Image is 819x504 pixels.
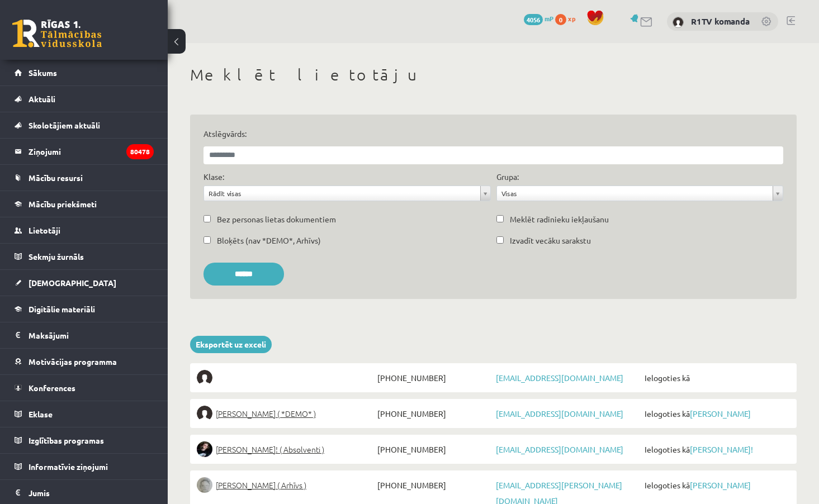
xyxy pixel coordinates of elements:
a: Maksājumi [15,322,154,348]
a: Rīgas 1. Tālmācības vidusskola [12,20,102,47]
span: [PHONE_NUMBER] [375,441,493,457]
a: Ziņojumi80478 [15,139,154,164]
span: Visas [501,186,769,201]
a: Aktuāli [15,86,154,112]
span: Konferences [29,383,75,393]
span: Mācību priekšmeti [29,199,97,209]
span: Rādīt visas [209,186,476,201]
img: R1TV komanda [673,17,684,28]
span: [PHONE_NUMBER] [375,406,493,421]
span: mP [545,14,553,23]
a: Sekmju žurnāls [15,244,154,269]
span: [DEMOGRAPHIC_DATA] [29,278,116,288]
a: Mācību resursi [15,165,154,191]
a: [DEMOGRAPHIC_DATA] [15,270,154,296]
label: Klase: [203,171,224,183]
img: Lelde Braune [197,477,212,493]
label: Meklēt radinieku iekļaušanu [510,213,609,225]
a: Rādīt visas [204,186,490,201]
a: [PERSON_NAME]! [690,444,753,454]
label: Izvadīt vecāku sarakstu [510,235,591,246]
span: Ielogoties kā [642,477,790,493]
span: Skolotājiem aktuāli [29,120,100,130]
span: [PERSON_NAME] ( Arhīvs ) [216,477,306,493]
legend: Maksājumi [29,322,154,348]
a: [EMAIL_ADDRESS][DOMAIN_NAME] [496,408,623,419]
span: Informatīvie ziņojumi [29,462,108,472]
span: [PHONE_NUMBER] [375,477,493,493]
a: R1TV komanda [691,16,750,27]
a: Visas [497,186,783,201]
h1: Meklēt lietotāju [190,65,797,84]
a: [PERSON_NAME] ( Arhīvs ) [197,477,375,493]
span: Ielogoties kā [642,406,790,421]
span: xp [568,14,575,23]
span: 4056 [524,14,543,25]
a: Konferences [15,375,154,401]
legend: Ziņojumi [29,139,154,164]
i: 80478 [126,144,154,159]
a: Mācību priekšmeti [15,191,154,217]
span: Digitālie materiāli [29,304,95,314]
span: Sekmju žurnāls [29,251,84,261]
label: Atslēgvārds: [203,128,783,140]
a: [PERSON_NAME] [690,408,751,419]
span: Jumis [29,488,50,498]
a: Digitālie materiāli [15,296,154,322]
span: Mācību resursi [29,173,83,183]
span: Lietotāji [29,225,60,235]
a: Informatīvie ziņojumi [15,454,154,479]
span: Ielogoties kā [642,370,790,386]
span: Izglītības programas [29,435,104,445]
img: Sofija Anrio-Karlauska! [197,441,212,457]
span: 0 [555,14,566,25]
a: Eksportēt uz exceli [190,336,272,353]
span: Ielogoties kā [642,441,790,457]
a: 4056 mP [524,14,553,23]
span: [PERSON_NAME] ( *DEMO* ) [216,406,316,421]
a: [PERSON_NAME] [690,480,751,490]
span: [PHONE_NUMBER] [375,370,493,386]
img: Elīna Elizabete Ancveriņa [197,406,212,421]
span: Eklase [29,409,53,419]
a: [PERSON_NAME] ( *DEMO* ) [197,406,375,421]
a: [EMAIL_ADDRESS][DOMAIN_NAME] [496,373,623,383]
label: Grupa: [496,171,519,183]
span: Motivācijas programma [29,356,117,367]
label: Bloķēts (nav *DEMO*, Arhīvs) [217,235,321,246]
a: Lietotāji [15,217,154,243]
span: Aktuāli [29,94,55,104]
a: Skolotājiem aktuāli [15,112,154,138]
a: [EMAIL_ADDRESS][DOMAIN_NAME] [496,444,623,454]
span: Sākums [29,68,57,78]
a: Motivācijas programma [15,349,154,374]
span: [PERSON_NAME]! ( Absolventi ) [216,441,324,457]
label: Bez personas lietas dokumentiem [217,213,336,225]
a: 0 xp [555,14,581,23]
a: Izglītības programas [15,427,154,453]
a: Eklase [15,401,154,427]
a: [PERSON_NAME]! ( Absolventi ) [197,441,375,457]
a: Sākums [15,60,154,85]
